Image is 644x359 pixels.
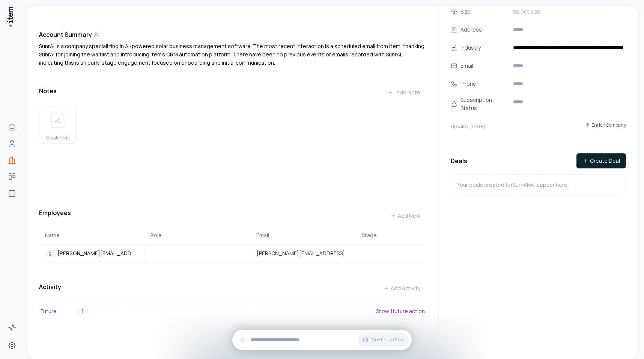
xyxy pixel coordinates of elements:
div: Phone [460,80,509,88]
p: Updated: [DATE] [451,124,485,130]
button: Add Note [381,85,426,100]
h3: Activity [39,282,61,291]
div: Email [256,232,350,239]
div: Name [45,232,138,239]
button: Add Activity [377,281,426,296]
a: Companies [5,153,20,168]
div: Stage [362,232,420,239]
div: Address [460,26,509,34]
div: 1 [77,305,89,317]
a: [PERSON_NAME][EMAIL_ADDRESS] [251,250,355,257]
h3: Notes [39,86,57,95]
div: Size [460,8,509,16]
p: Your deals created for SunrAI will appear here. [457,181,569,189]
span: Create Note [46,135,70,141]
button: Create Deal [576,153,626,168]
a: People [5,136,20,151]
a: g[PERSON_NAME][EMAIL_ADDRESS] [39,249,144,258]
div: SunrAI is a company specializing in AI-powered solar business management software. The most recen... [39,42,426,67]
p: Future [41,307,77,315]
div: g [45,249,54,258]
a: Deals [5,169,20,184]
button: Enrich Company [585,118,626,132]
button: Add New [384,208,426,223]
a: Activity [5,320,20,335]
h3: Account Summary [39,30,92,39]
span: [PERSON_NAME][EMAIL_ADDRESS] [257,250,345,257]
div: Role [150,232,244,239]
div: Email [460,62,509,70]
button: create noteCreate Note [39,106,77,144]
p: Show 1 future action [376,307,425,315]
div: Industry [460,44,509,52]
h3: Employees [39,208,71,223]
div: Continue Chat [232,330,412,350]
a: Agents [5,186,20,201]
button: Continue Chat [358,333,409,347]
span: Continue Chat [372,337,404,343]
a: Settings [5,338,20,353]
img: create note [49,112,67,129]
h3: Deals [451,156,467,165]
img: Item Brain Logo [6,6,14,27]
div: Add Note [387,89,420,96]
a: Home [5,120,20,135]
button: Future1Show 1future action [39,302,426,320]
div: Subscription Status [460,96,509,112]
p: [PERSON_NAME][EMAIL_ADDRESS] [57,250,138,257]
